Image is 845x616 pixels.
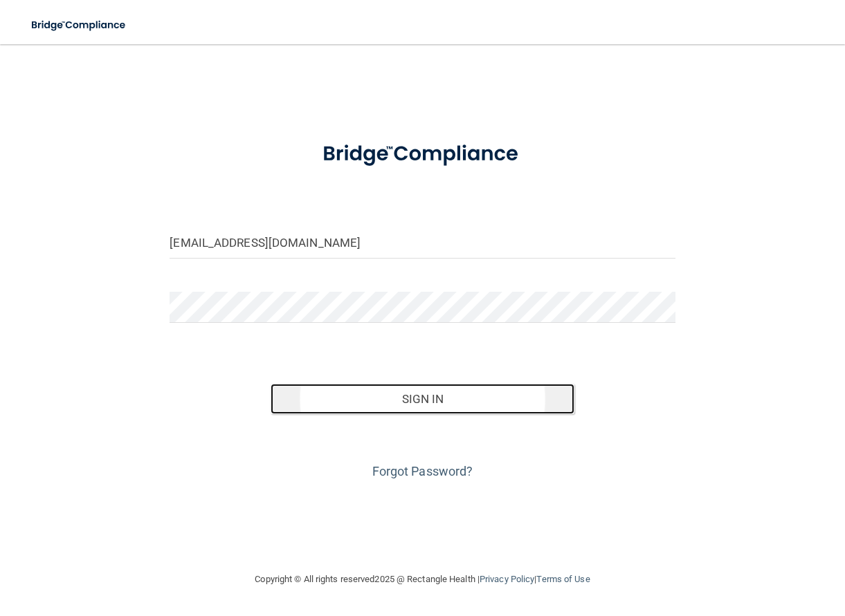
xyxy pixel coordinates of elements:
[301,127,543,181] img: bridge_compliance_login_screen.278c3ca4.svg
[170,557,675,601] div: Copyright © All rights reserved 2025 @ Rectangle Health | |
[480,574,534,584] a: Privacy Policy
[271,384,574,414] button: Sign In
[536,574,590,584] a: Terms of Use
[21,11,138,39] img: bridge_compliance_login_screen.278c3ca4.svg
[372,464,473,478] a: Forgot Password?
[170,227,675,259] input: Email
